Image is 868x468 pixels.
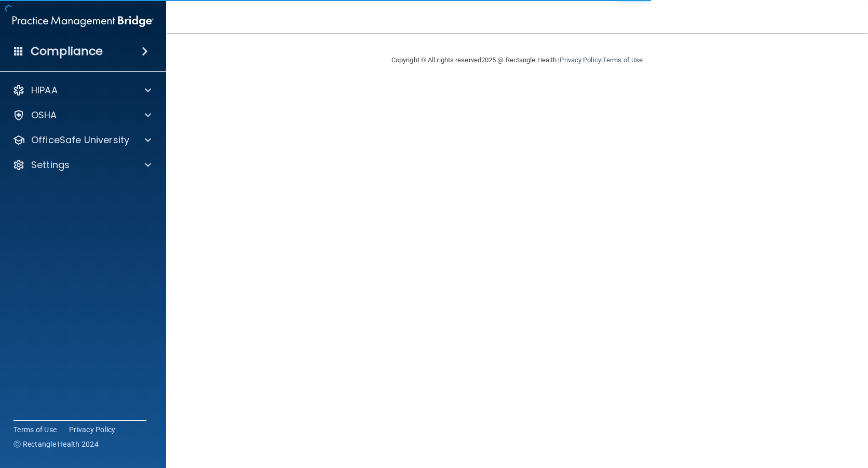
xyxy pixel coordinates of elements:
[12,159,151,171] a: Settings
[328,44,707,77] div: Copyright © All rights reserved 2025 @ Rectangle Health | |
[12,134,151,146] a: OfficeSafe University
[31,109,57,121] p: OSHA
[12,84,151,97] a: HIPAA
[603,56,643,64] a: Terms of Use
[560,56,601,64] a: Privacy Policy
[31,134,129,146] p: OfficeSafe University
[12,109,151,121] a: OSHA
[31,84,58,97] p: HIPAA
[12,11,154,32] img: PMB logo
[13,439,99,449] span: Ⓒ Rectangle Health 2024
[31,159,70,171] p: Settings
[13,424,57,435] a: Terms of Use
[31,44,103,59] h4: Compliance
[69,424,116,435] a: Privacy Policy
